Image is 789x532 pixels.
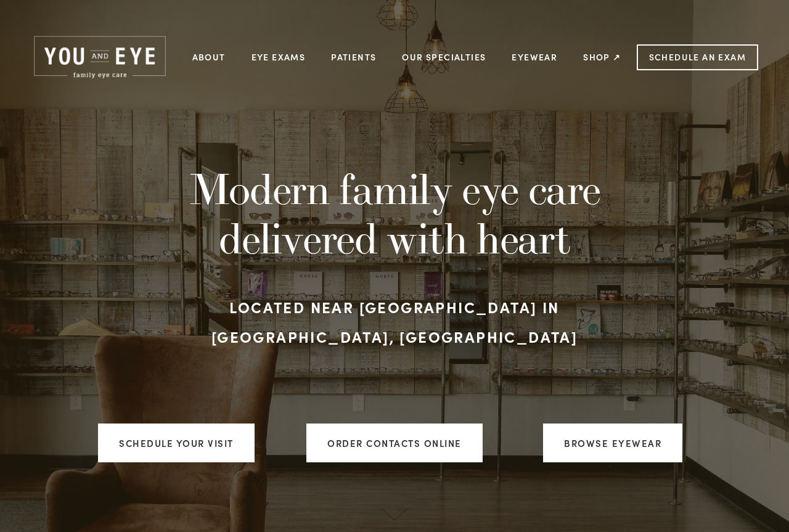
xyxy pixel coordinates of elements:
a: About [192,47,226,67]
a: Patients [331,47,376,67]
a: ORDER CONTACTS ONLINE [306,424,483,462]
a: Eyewear [512,47,557,67]
a: Eye Exams [251,47,306,67]
a: Browse Eyewear [543,424,682,462]
h1: Modern family eye care delivered with heart [174,164,615,263]
a: Our Specialties [402,51,486,63]
a: Schedule an Exam [637,44,758,70]
strong: Located near [GEOGRAPHIC_DATA] in [GEOGRAPHIC_DATA], [GEOGRAPHIC_DATA] [211,297,578,346]
a: Shop ↗ [583,47,621,67]
a: Schedule your visit [98,424,255,462]
img: Rochester, MN | You and Eye | Family Eye Care [31,34,169,81]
